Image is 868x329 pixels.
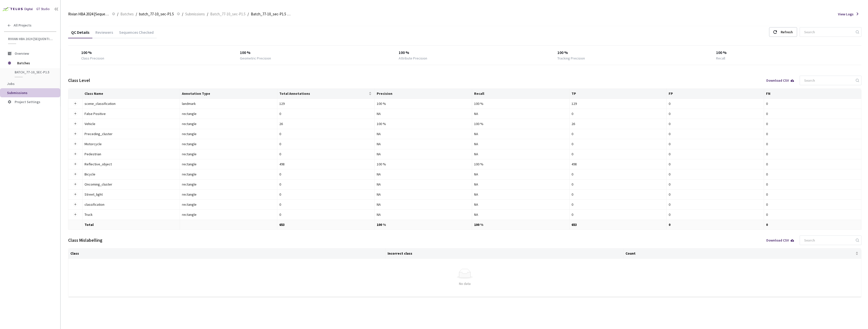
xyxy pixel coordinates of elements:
[36,7,50,12] div: GT Studio
[377,151,470,157] div: NA
[279,131,372,137] div: 0
[73,192,77,196] button: Expand row
[136,11,137,17] li: /
[279,182,372,187] div: 0
[73,142,77,146] button: Expand row
[73,112,77,116] button: Expand row
[248,11,249,17] li: /
[572,151,665,157] div: 0
[279,121,372,127] div: 26
[572,202,665,207] div: 0
[669,141,762,147] div: 0
[572,131,665,137] div: 0
[626,251,636,255] a: Count
[766,131,859,137] div: 0
[117,11,118,17] li: /
[81,56,104,61] div: Class Precision
[474,131,567,137] div: NA
[569,220,667,230] td: 653
[388,251,412,255] a: Incorrect class
[279,161,372,167] div: 498
[85,182,140,187] div: Oncoming_cluster
[119,11,135,17] a: Batches
[92,30,116,38] div: Reviewers
[474,212,567,217] div: NA
[669,192,762,197] div: 0
[182,202,275,207] div: rectangle
[669,101,762,106] div: 0
[667,220,764,230] td: 0
[73,182,77,186] button: Expand row
[180,89,277,99] th: Annotation Type
[716,50,848,56] div: 100 %
[801,76,855,85] input: Search
[182,182,275,187] div: rectangle
[279,111,372,116] div: 0
[182,121,275,127] div: rectangle
[766,111,859,116] div: 0
[85,111,140,116] div: False Positive
[73,213,77,217] button: Expand row
[279,141,372,147] div: 0
[279,171,372,177] div: 0
[669,212,762,217] div: 0
[572,111,665,116] div: 0
[81,50,213,56] div: 100 %
[766,212,859,217] div: 0
[474,151,567,157] div: NA
[279,92,368,96] span: Total Annotations
[8,37,53,41] span: Rivian HBA 2024 [Sequential]
[209,11,247,17] a: Batch_77-10_sec-P1.5
[279,151,372,157] div: 0
[14,23,32,27] span: All Projects
[279,192,372,197] div: 0
[182,11,183,17] li: /
[801,27,855,37] input: Search
[377,101,470,106] div: 100 %
[399,50,531,56] div: 100 %
[766,161,859,167] div: 0
[83,89,180,99] th: Class Name
[7,91,28,95] span: Submissions
[377,141,470,147] div: NA
[70,251,79,255] a: Class
[182,111,275,116] div: rectangle
[669,171,762,177] div: 0
[182,192,275,197] div: rectangle
[474,121,567,127] div: 100 %
[15,70,52,74] span: batch_77-10_sec-P1.5
[182,212,275,217] div: rectangle
[375,89,472,99] th: Precision
[73,132,77,136] button: Expand row
[182,151,275,157] div: rectangle
[85,161,140,167] div: Reflective_object
[764,89,861,99] th: FN
[17,58,52,68] span: Batches
[669,111,762,116] div: 0
[766,151,859,157] div: 0
[472,220,569,230] td: 100 %
[669,131,762,137] div: 0
[669,202,762,207] div: 0
[377,182,470,187] div: NA
[73,162,77,166] button: Expand row
[85,121,140,127] div: Vehicle
[68,11,109,17] span: Rivian HBA 2024 [Sequential]
[474,202,567,207] div: NA
[185,11,205,17] span: Submissions
[557,50,690,56] div: 100 %
[85,101,140,106] div: scene_classification
[251,11,292,17] span: Batch_77-10_sec-P1.5 QC - [DATE]
[182,171,275,177] div: rectangle
[572,171,665,177] div: 0
[182,101,275,106] div: landmark
[73,152,77,156] button: Expand row
[279,202,372,207] div: 0
[68,237,102,244] div: Class Mislabelling
[240,50,372,56] div: 100 %
[85,192,140,197] div: Street_light
[7,81,15,86] span: Jobs
[801,236,855,245] input: Search
[766,79,795,82] div: Download CSV
[15,100,40,104] span: Project Settings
